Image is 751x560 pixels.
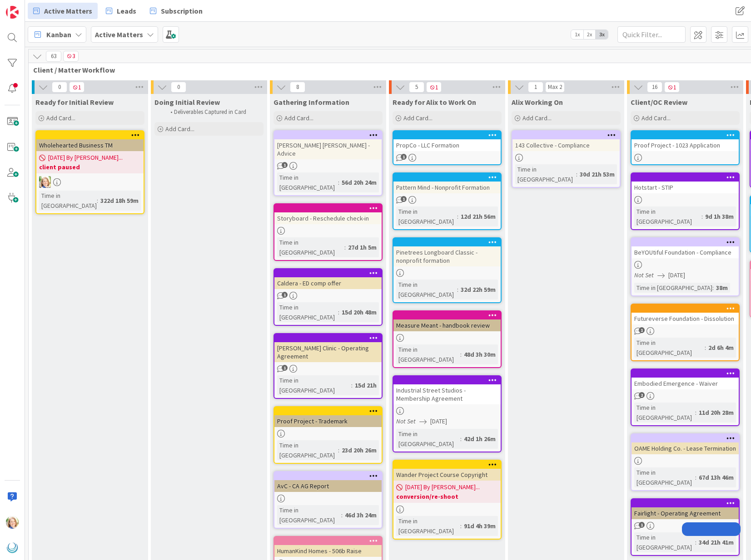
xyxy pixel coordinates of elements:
[632,499,739,519] div: Fairlight - Operating Agreement
[515,164,576,184] div: Time in [GEOGRAPHIC_DATA]
[696,537,736,547] div: 34d 21h 41m
[409,82,424,93] span: 5
[35,130,144,214] a: Wholehearted Business TM[DATE] By [PERSON_NAME]...client pausedADTime in [GEOGRAPHIC_DATA]:322d 1...
[632,313,739,324] div: Futureverse Foundation - Dissolution
[52,82,67,93] span: 0
[631,304,740,361] a: Futureverse Foundation - DissolutionTime in [GEOGRAPHIC_DATA]:2d 6h 4m
[284,114,313,122] span: Add Card...
[639,327,645,333] span: 1
[639,392,645,398] span: 2
[403,114,433,122] span: Add Card...
[165,125,194,133] span: Add Card...
[351,380,353,390] span: :
[457,285,458,295] span: :
[274,130,383,196] a: [PERSON_NAME] [PERSON_NAME] - AdviceTime in [GEOGRAPHIC_DATA]:56d 20h 24m
[512,98,563,107] span: Alix Working On
[338,177,339,187] span: :
[274,333,383,399] a: [PERSON_NAME] Clinic - Operating AgreementTime in [GEOGRAPHIC_DATA]:15d 21h
[696,408,736,418] div: 11d 20h 28m
[576,169,577,179] span: :
[154,98,220,107] span: Doing Initial Review
[39,162,141,172] b: client paused
[393,173,501,193] div: Pattern Mind - Nonprofit Formation
[274,139,382,159] div: [PERSON_NAME] [PERSON_NAME] - Advice
[632,507,739,519] div: Fairlight - Operating Agreement
[339,177,379,187] div: 56d 20h 24m
[632,131,739,151] div: Proof Project - 1023 Application
[696,472,736,482] div: 67d 13h 46m
[462,434,498,444] div: 42d 1h 26m
[69,82,85,93] span: 1
[393,246,501,266] div: Pinetrees Longboard Classic - nonprofit formation
[393,130,502,165] a: PropCo - LLC Formation
[393,469,501,481] div: Wander Project Course Copyright
[706,343,736,353] div: 2d 6h 4m
[393,461,501,481] div: Wander Project Course Copyright
[353,380,379,390] div: 15d 21h
[396,206,457,226] div: Time in [GEOGRAPHIC_DATA]
[396,344,460,364] div: Time in [GEOGRAPHIC_DATA]
[712,283,714,293] span: :
[171,82,186,93] span: 0
[634,532,695,552] div: Time in [GEOGRAPHIC_DATA]
[647,82,662,93] span: 16
[165,108,262,116] li: Deliverables Captured in Card
[274,334,382,362] div: [PERSON_NAME] Clinic - Operating Agreement
[98,196,141,206] div: 322d 18h 59m
[571,30,583,39] span: 1x
[393,237,502,303] a: Pinetrees Longboard Classic - nonprofit formationTime in [GEOGRAPHIC_DATA]:32d 22h 59m
[63,51,79,62] span: 3
[632,139,739,151] div: Proof Project - 1023 Application
[282,292,288,298] span: 1
[634,338,705,358] div: Time in [GEOGRAPHIC_DATA]
[396,417,416,425] i: Not Set
[631,237,740,296] a: BeYOUtiful Foundation - ComplianceNot Set[DATE]Time in [GEOGRAPHIC_DATA]:38m
[144,3,208,19] a: Subscription
[405,482,480,492] span: [DATE] By [PERSON_NAME]...
[401,196,407,202] span: 1
[393,131,501,151] div: PropCo - LLC Formation
[274,98,349,107] span: Gathering Information
[462,521,498,531] div: 91d 4h 39m
[338,307,339,317] span: :
[705,343,706,353] span: :
[396,429,460,449] div: Time in [GEOGRAPHIC_DATA]
[277,172,338,192] div: Time in [GEOGRAPHIC_DATA]
[460,434,462,444] span: :
[631,498,740,556] a: Fairlight - Operating AgreementTime in [GEOGRAPHIC_DATA]:34d 21h 41m
[39,176,51,188] img: AD
[97,196,98,206] span: :
[430,417,447,426] span: [DATE]
[460,521,462,531] span: :
[632,173,739,193] div: Hotstart - STIP
[631,368,740,426] a: Embodied Emergence - WaiverTime in [GEOGRAPHIC_DATA]:11d 20h 28m
[631,98,687,107] span: Client/OC Review
[35,98,114,107] span: Ready for Initial Review
[339,307,379,317] div: 15d 20h 48m
[393,310,502,368] a: Measure Meant - handbook reviewTime in [GEOGRAPHIC_DATA]:48d 3h 30m
[36,176,144,188] div: AD
[632,434,739,454] div: OAME Holding Co. - Lease Termination
[522,114,552,122] span: Add Card...
[664,82,680,93] span: 1
[274,537,382,557] div: HumanKind Homes - 506b Raise
[46,51,61,62] span: 63
[634,467,695,487] div: Time in [GEOGRAPHIC_DATA]
[512,139,620,151] div: 143 Collective - Compliance
[161,5,203,16] span: Subscription
[426,82,442,93] span: 1
[393,139,501,151] div: PropCo - LLC Formation
[274,131,382,159] div: [PERSON_NAME] [PERSON_NAME] - Advice
[632,246,739,258] div: BeYOUtiful Foundation - Compliance
[396,280,457,300] div: Time in [GEOGRAPHIC_DATA]
[277,375,351,395] div: Time in [GEOGRAPHIC_DATA]
[46,114,75,122] span: Add Card...
[274,269,382,289] div: Caldera - ED comp offer
[577,169,617,179] div: 30d 21h 53m
[277,302,338,322] div: Time in [GEOGRAPHIC_DATA]
[393,238,501,266] div: Pinetrees Longboard Classic - nonprofit formation
[528,82,543,93] span: 1
[632,378,739,389] div: Embodied Emergence - Waiver
[274,277,382,289] div: Caldera - ED comp offer
[617,26,686,43] input: Quick Filter...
